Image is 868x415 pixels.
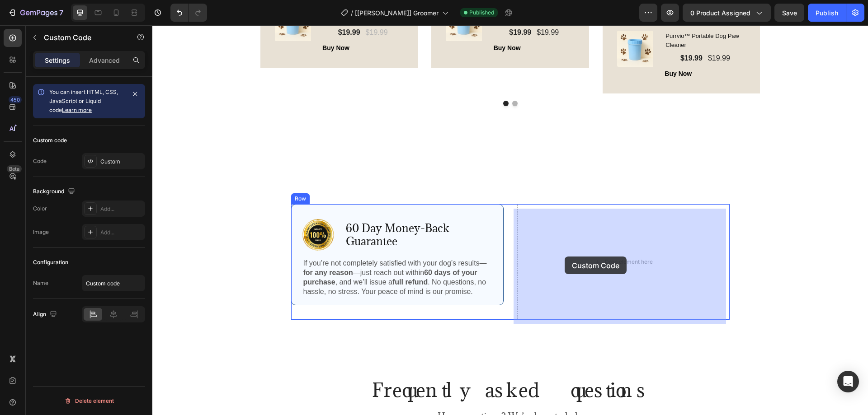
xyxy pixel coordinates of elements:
[469,9,494,17] span: Published
[33,394,145,408] button: Delete element
[9,96,22,103] div: 450
[152,25,868,415] iframe: To enrich screen reader interactions, please activate Accessibility in Grammarly extension settings
[89,56,120,65] p: Advanced
[351,8,353,18] span: /
[100,158,143,166] div: Custom
[774,4,804,22] button: Save
[62,107,92,113] a: Learn more
[33,279,48,287] div: Name
[683,4,771,22] button: 0 product assigned
[170,4,207,22] div: Undo/Redo
[33,228,49,236] div: Image
[33,157,47,165] div: Code
[816,8,838,18] div: Publish
[782,9,797,17] span: Save
[33,308,59,321] div: Align
[33,205,47,213] div: Color
[64,396,114,406] div: Delete element
[59,7,63,18] p: 7
[355,8,439,18] span: [[PERSON_NAME]] Groomer
[44,32,121,43] p: Custom Code
[45,56,70,65] p: Settings
[100,228,143,237] div: Add...
[7,165,22,173] div: Beta
[100,205,143,213] div: Add...
[33,136,67,145] div: Custom code
[33,258,68,266] div: Configuration
[4,4,67,22] button: 7
[49,89,118,113] span: You can insert HTML, CSS, JavaScript or Liquid code
[808,4,846,22] button: Publish
[837,371,859,392] div: Open Intercom Messenger
[33,186,77,198] div: Background
[690,8,750,18] span: 0 product assigned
